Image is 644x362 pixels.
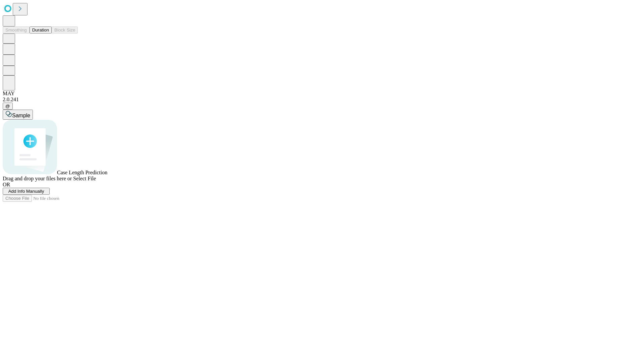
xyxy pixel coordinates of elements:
[52,26,78,34] button: Block Size
[8,189,44,194] span: Add Info Manually
[57,170,107,175] span: Case Length Prediction
[3,110,33,120] button: Sample
[3,188,50,195] button: Add Info Manually
[5,104,10,109] span: @
[3,90,641,97] div: MAY
[3,97,641,103] div: 2.0.241
[3,182,10,187] span: OR
[3,103,13,110] button: @
[12,113,30,118] span: Sample
[3,26,30,34] button: Smoothing
[30,26,52,34] button: Duration
[73,176,96,181] span: Select File
[3,176,72,181] span: Drag and drop your files here or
